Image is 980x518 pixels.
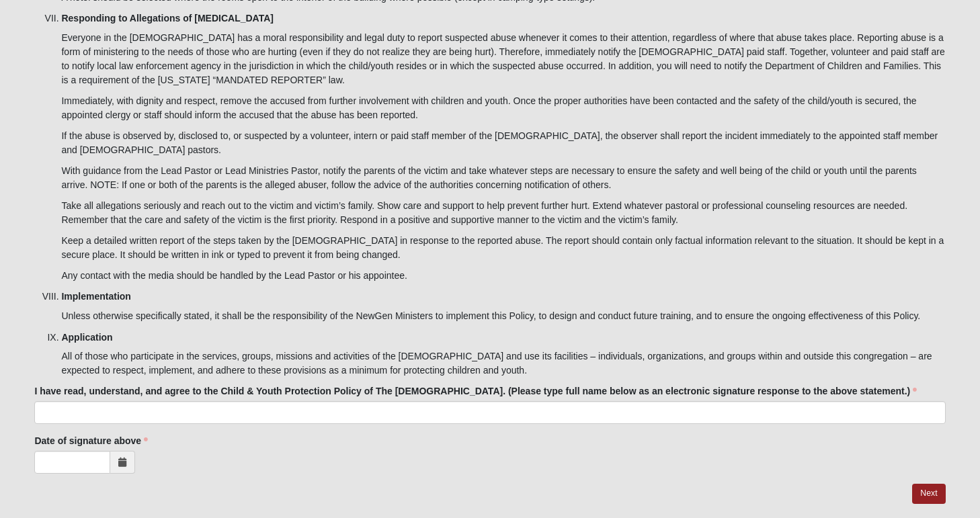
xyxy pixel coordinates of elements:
[912,484,945,503] a: Next
[34,434,148,447] label: Date of signature above
[61,31,945,87] p: Everyone in the [DEMOGRAPHIC_DATA] has a moral responsibility and legal duty to report suspected ...
[61,349,945,378] p: All of those who participate in the services, groups, missions and activities of the [DEMOGRAPHIC...
[61,129,945,157] p: If the abuse is observed by, disclosed to, or suspected by a volunteer, intern or paid staff memb...
[61,234,945,262] p: Keep a detailed written report of the steps taken by the [DEMOGRAPHIC_DATA] in response to the re...
[61,291,945,302] h5: Implementation
[61,332,945,343] h5: Application
[61,309,945,323] p: Unless otherwise specifically stated, it shall be the responsibility of the NewGen Ministers to i...
[34,384,917,398] label: I have read, understand, and agree to the Child & Youth Protection Policy of The [DEMOGRAPHIC_DAT...
[61,13,945,24] h5: Responding to Allegations of [MEDICAL_DATA]
[61,199,945,227] p: Take all allegations seriously and reach out to the victim and victim’s family. Show care and sup...
[61,269,945,283] p: Any contact with the media should be handled by the Lead Pastor or his appointee.
[61,94,945,122] p: Immediately, with dignity and respect, remove the accused from further involvement with children ...
[61,164,945,192] p: With guidance from the Lead Pastor or Lead Ministries Pastor, notify the parents of the victim an...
